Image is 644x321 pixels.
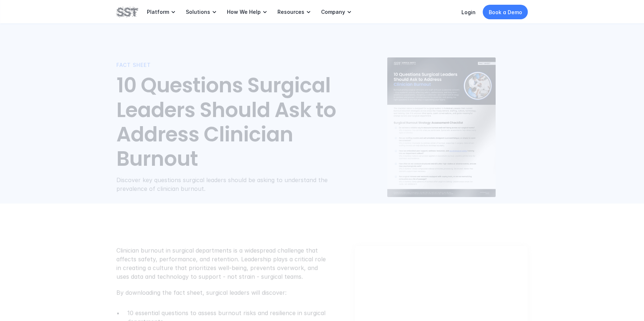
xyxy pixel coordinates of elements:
[227,9,261,15] p: How We Help
[116,61,355,69] p: Fact Sheet
[147,9,169,15] p: Platform
[483,5,528,19] a: Book a Demo
[116,176,331,193] p: Discover key questions surgical leaders should be asking to understand the prevalence of clinicia...
[186,9,210,15] p: Solutions
[489,8,522,16] p: Book a Demo
[116,288,326,297] p: By downloading the fact sheet, surgical leaders will discover:
[321,9,345,15] p: Company
[277,9,304,15] p: Resources
[116,6,138,18] img: SST logo
[461,9,476,15] a: Login
[387,57,496,197] img: 10 Questions fact sheet cover
[116,246,326,281] p: Clinician burnout in surgical departments is a widespread challenge that affects safety, performa...
[116,74,355,172] h1: 10 Questions Surgical Leaders Should Ask to Address Clinician Burnout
